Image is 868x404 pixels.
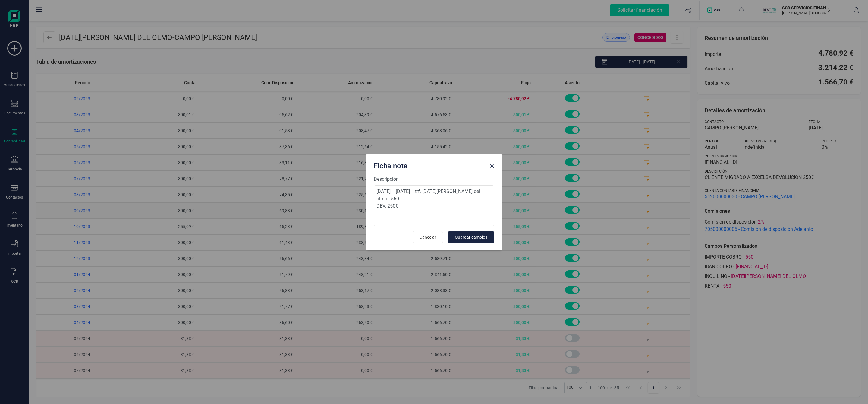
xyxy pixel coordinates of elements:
[374,185,494,226] textarea: [DATE] [DATE] trf. [DATE][PERSON_NAME] del olmo 550 DEV. 250€
[420,234,436,240] span: Cancelar
[448,231,494,243] button: Guardar cambios
[455,234,487,240] span: Guardar cambios
[487,161,497,171] button: Close
[413,231,443,243] button: Cancelar
[374,176,494,183] label: Descripción
[371,159,487,171] div: Ficha nota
